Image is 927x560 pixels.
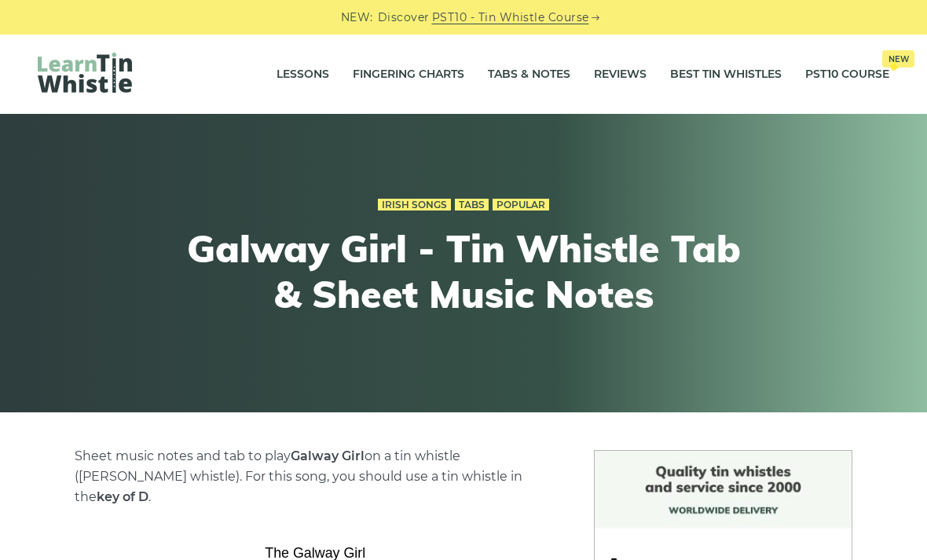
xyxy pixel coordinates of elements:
a: Reviews [594,55,647,94]
span: New [882,50,914,68]
a: Tabs [455,199,489,211]
h1: Galway Girl - Tin Whistle Tab & Sheet Music Notes [174,226,753,317]
a: Tabs & Notes [488,55,570,94]
strong: Galway Girl [291,448,365,463]
img: LearnTinWhistle.com [38,53,132,93]
a: Best Tin Whistles [670,55,782,94]
a: PST10 CourseNew [805,55,889,94]
a: Popular [493,199,549,211]
strong: key of D [97,489,148,504]
p: Sheet music notes and tab to play on a tin whistle ([PERSON_NAME] whistle). For this song, you sh... [75,446,555,507]
a: Fingering Charts [353,55,464,94]
a: Lessons [277,55,329,94]
a: Irish Songs [378,199,451,211]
